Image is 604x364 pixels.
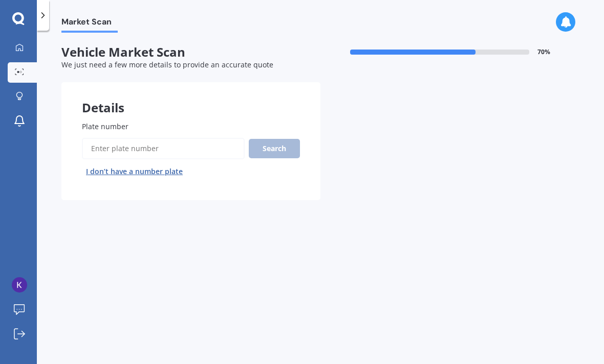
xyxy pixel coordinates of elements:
span: Market Scan [61,17,118,31]
span: Vehicle Market Scan [61,45,320,60]
span: Plate number [82,122,128,131]
img: ACg8ocLHVjK6Jh2bqbmpH49kw0Sc5Zh50N4XSl-0dxsfm2qr75n1ug=s96-c [12,277,27,293]
div: Details [61,82,320,113]
input: Enter plate number [82,138,245,159]
button: I don’t have a number plate [82,163,187,180]
span: We just need a few more details to provide an accurate quote [61,60,273,69]
span: 70 % [537,48,550,56]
